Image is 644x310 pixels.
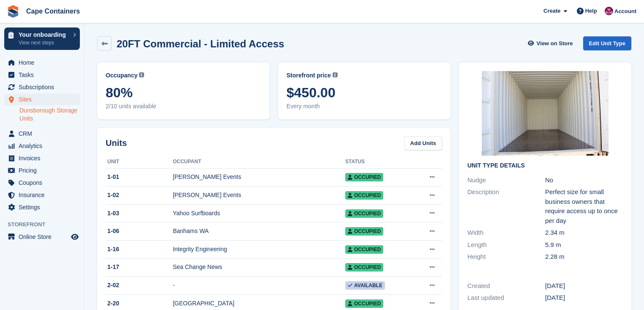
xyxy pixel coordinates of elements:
span: Storefront [8,220,84,229]
div: Perfect size for small business owners that require access up to once per day [545,187,623,225]
div: 5.9 m [545,240,623,250]
span: Occupied [345,245,383,254]
a: menu [4,152,80,164]
a: Preview store [70,232,80,242]
span: CRM [19,128,69,140]
span: Home [19,57,69,69]
a: menu [4,69,80,81]
a: menu [4,57,80,69]
div: 2.34 m [545,228,623,238]
span: Occupancy [106,71,137,80]
span: 80% [106,85,261,100]
span: Pricing [19,165,69,176]
div: Integrity Engineering [173,245,345,254]
img: Matt Dollisson [605,7,613,15]
a: menu [4,201,80,213]
span: Occupied [345,191,383,200]
h2: 20FT Commercial - Limited Access [117,38,284,49]
div: Length [467,240,545,250]
a: menu [4,189,80,201]
div: 1-03 [106,209,173,218]
a: Add Units [404,136,442,150]
th: Unit [106,155,173,169]
span: $450.00 [287,85,442,100]
span: Analytics [19,140,69,152]
div: 2-20 [106,299,173,308]
a: menu [4,177,80,189]
span: Occupied [345,299,383,308]
a: menu [4,128,80,140]
span: Invoices [19,152,69,164]
td: - [173,277,345,295]
span: Sites [19,93,69,105]
img: icon-info-grey-7440780725fd019a000dd9b08b2336e03edf1995a4989e88bcd33f0948082b44.svg [139,72,144,77]
div: 1-06 [106,227,173,236]
th: Status [345,155,412,169]
div: Created [467,281,545,291]
div: Yahoo Surfboards [173,209,345,218]
a: menu [4,93,80,105]
a: Edit Unit Type [583,36,631,50]
span: Create [543,7,560,15]
span: Occupied [345,209,383,218]
div: Description [467,187,545,225]
p: View next steps [19,39,69,47]
div: Sea Change News [173,263,345,272]
span: Occupied [345,227,383,236]
a: Your onboarding View next steps [4,27,80,50]
a: Cape Containers [23,4,83,18]
img: IMG_0284.jpeg [482,71,609,156]
span: Coupons [19,177,69,189]
th: Occupant [173,155,345,169]
div: 1-02 [106,191,173,200]
div: [GEOGRAPHIC_DATA] [173,299,345,308]
h2: Unit Type details [467,162,623,169]
div: 1-17 [106,263,173,272]
span: Settings [19,201,69,213]
div: Nudge [467,176,545,185]
h2: Units [106,137,127,149]
a: Dunsborough Storage Units [19,107,80,123]
span: Help [585,7,597,15]
span: Tasks [19,69,69,81]
img: stora-icon-8386f47178a22dfd0bd8f6a31ec36ba5ce8667c1dd55bd0f319d3a0aa187defe.svg [7,5,19,18]
p: Your onboarding [19,32,69,38]
div: Height [467,252,545,262]
span: Insurance [19,189,69,201]
a: menu [4,165,80,176]
span: Online Store [19,231,69,243]
span: Available [345,281,385,290]
div: Banhams WA [173,227,345,236]
div: No [545,176,623,185]
span: Occupied [345,173,383,181]
div: [PERSON_NAME] Events [173,173,345,181]
span: 2/10 units available [106,102,261,111]
a: menu [4,231,80,243]
div: 1-16 [106,245,173,254]
span: Occupied [345,263,383,272]
a: View on Store [527,36,576,50]
a: menu [4,140,80,152]
span: Storefront price [287,71,331,80]
div: [DATE] [545,281,623,291]
div: 2-02 [106,281,173,290]
span: Subscriptions [19,81,69,93]
span: View on Store [537,39,573,48]
span: Account [614,7,636,16]
div: [PERSON_NAME] Events [173,191,345,200]
img: icon-info-grey-7440780725fd019a000dd9b08b2336e03edf1995a4989e88bcd33f0948082b44.svg [333,72,338,77]
div: 2.28 m [545,252,623,262]
a: menu [4,81,80,93]
div: Width [467,228,545,238]
div: 1-01 [106,173,173,181]
div: Last updated [467,293,545,303]
div: [DATE] [545,293,623,303]
span: Every month [287,102,442,111]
